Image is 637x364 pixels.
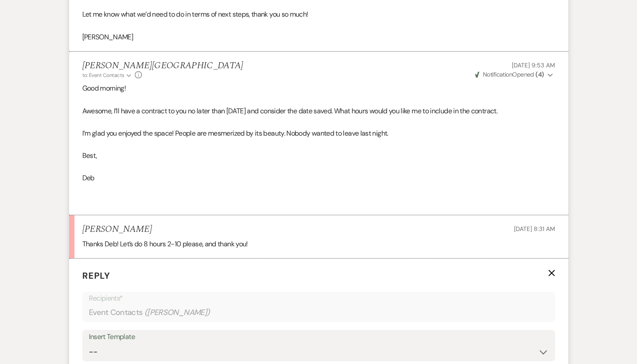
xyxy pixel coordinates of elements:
h5: [PERSON_NAME][GEOGRAPHIC_DATA] [82,60,243,71]
span: to: Event Contacts [82,72,124,79]
div: Event Contacts [89,304,549,321]
span: ( [PERSON_NAME] ) [144,307,210,318]
div: Insert Template [89,331,549,343]
p: Recipients* [89,293,549,304]
button: NotificationOpened (4) [474,70,555,79]
p: Deb [82,172,555,184]
button: to: Event Contacts [82,71,133,79]
h5: [PERSON_NAME] [82,224,152,235]
span: [DATE] 9:53 AM [512,61,555,69]
p: Best, [82,150,555,161]
div: Thanks Deb! Let’s do 8 hours 2-10 please, and thank you! [82,238,555,250]
strong: ( 4 ) [535,70,544,78]
p: Good morning! [82,83,555,94]
span: Opened [475,70,544,78]
span: Reply [82,270,110,281]
p: I’m glad you enjoyed the space! People are mesmerized by its beauty. Nobody wanted to leave last ... [82,128,555,139]
p: Awesome, I’ll have a contract to you no later than [DATE] and consider the date saved. What hours... [82,105,555,117]
span: [DATE] 8:31 AM [514,225,555,233]
span: Notification [483,70,512,78]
